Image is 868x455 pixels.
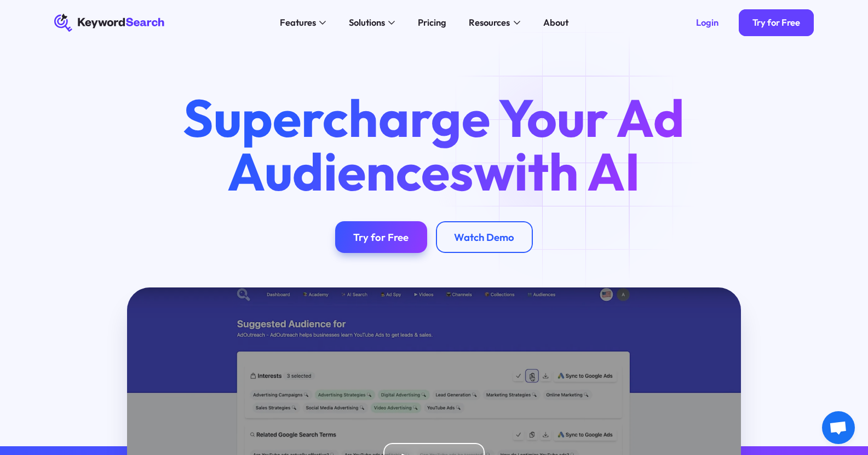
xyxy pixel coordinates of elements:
h1: Supercharge Your Ad Audiences [161,91,706,199]
div: Try for Free [353,231,409,244]
div: About [543,16,568,30]
div: Solutions [349,16,385,30]
div: Pricing [418,16,446,30]
a: Login [682,9,732,37]
a: About [536,14,575,32]
span: with AI [474,139,640,204]
div: Features [280,16,316,30]
div: Try for Free [752,17,800,28]
div: Login [696,17,718,28]
a: Open chat [822,411,855,444]
div: Watch Demo [454,231,514,244]
a: Try for Free [335,221,427,253]
div: Resources [469,16,510,30]
a: Try for Free [739,9,814,37]
a: Pricing [411,14,453,32]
